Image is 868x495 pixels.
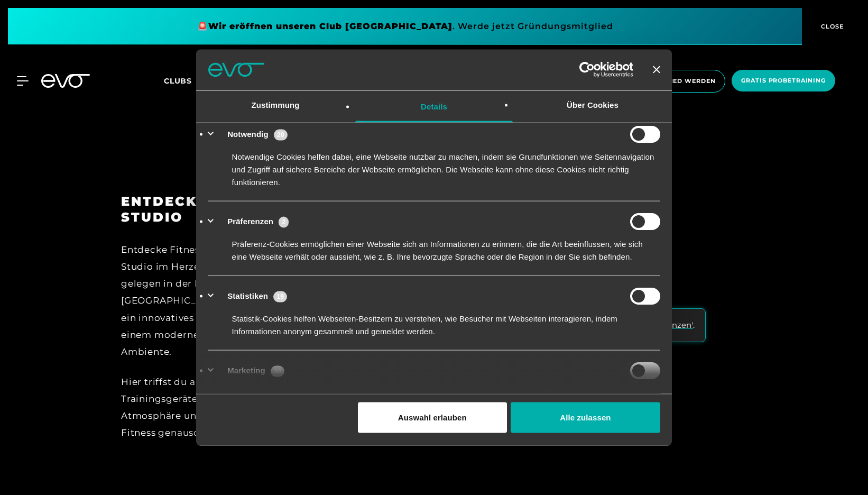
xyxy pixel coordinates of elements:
[208,143,660,189] div: Notwendige Cookies helfen dabei, eine Webseite nutzbar zu machen, indem sie Grundfunktionen wie S...
[227,130,269,139] label: Notwendig
[196,90,355,122] a: Zustimmung
[279,217,289,227] span: 2
[208,126,294,143] button: Notwendig (20)
[227,291,268,300] label: Statistiken
[802,8,860,45] button: CLOSE
[164,76,213,86] a: Clubs
[121,241,310,361] div: Entdecke Fitness neu in unserem Studio im Herzen der Stadt, perfekt gelegen in der Nähe der Isar ...
[511,402,660,433] button: Alle zulassen
[513,90,672,122] a: Über Cookies
[121,373,310,442] div: Hier triffst du auf hochwertige Trainingsgeräte, eine einladende Atmosphäre und eine Community, d...
[121,194,310,225] h3: ENTDECKE UNSER STUDIO
[818,22,844,31] span: CLOSE
[274,130,288,140] span: 20
[271,366,284,377] span: 38
[164,76,192,86] span: Clubs
[273,291,287,302] span: 19
[208,288,294,305] button: Statistiken (19)
[208,305,660,338] div: Statistik-Cookies helfen Webseiten-Besitzern zu verstehen, wie Besucher mit Webseiten interagiere...
[208,61,265,78] img: Logo
[208,213,296,230] button: Präferenzen (2)
[355,90,513,122] a: Details
[541,62,633,78] a: Usercentrics Cookiebot - öffnet in einem neuen Fenster
[227,366,265,375] label: Marketing
[227,217,273,226] label: Präferenzen
[208,362,291,379] button: Marketing (38)
[358,402,507,433] button: Auswahl erlauben
[208,230,660,263] div: Präferenz-Cookies ermöglichen einer Webseite sich an Informationen zu erinnern, die die Art beein...
[208,379,660,425] div: Marketing-Cookies werden verwendet, um Besuchern auf Webseiten zu folgen. Die Absicht ist, Anzeig...
[741,76,826,85] span: Gratis Probetraining
[653,66,660,74] button: Banner schließen
[728,70,838,93] a: Gratis Probetraining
